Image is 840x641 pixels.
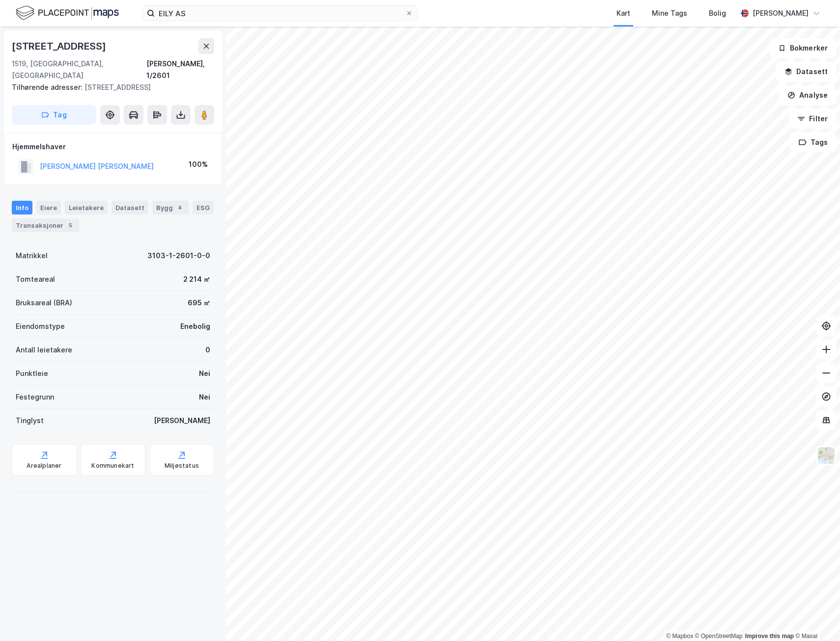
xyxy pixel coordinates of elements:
[12,105,96,125] button: Tag
[790,133,836,152] button: Tags
[652,7,687,19] div: Mine Tags
[188,297,210,309] div: 695 ㎡
[27,462,61,470] div: Arealplaner
[36,201,61,214] div: Eiere
[154,415,210,427] div: [PERSON_NAME]
[16,4,119,22] img: logo.f888ab2527a4732fd821a326f86c7f29.svg
[776,62,836,81] button: Datasett
[16,368,48,379] div: Punktleie
[16,250,48,262] div: Matrikkel
[147,250,210,262] div: 3103-1-2601-0-0
[695,633,743,640] a: OpenStreetMap
[709,7,726,19] div: Bolig
[12,218,79,232] div: Transaksjoner
[189,159,208,170] div: 100%
[12,201,32,214] div: Info
[817,446,836,465] img: Z
[779,85,836,105] button: Analyse
[16,391,54,403] div: Festegrunn
[666,633,693,640] a: Mapbox
[65,220,75,230] div: 5
[791,594,840,641] iframe: Chat Widget
[12,141,214,153] div: Hjemmelshaver
[193,201,214,214] div: ESG
[745,633,794,640] a: Improve this map
[180,320,210,332] div: Enebolig
[146,58,214,81] div: [PERSON_NAME], 1/2601
[16,415,44,427] div: Tinglyst
[770,38,836,58] button: Bokmerker
[16,297,72,309] div: Bruksareal (BRA)
[91,462,134,470] div: Kommunekart
[175,203,185,213] div: 4
[16,273,55,285] div: Tomteareal
[199,391,210,403] div: Nei
[205,344,210,356] div: 0
[152,201,189,214] div: Bygg
[616,7,630,19] div: Kart
[112,201,148,214] div: Datasett
[12,81,206,93] div: [STREET_ADDRESS]
[165,462,199,470] div: Miljøstatus
[12,58,146,81] div: 1519, [GEOGRAPHIC_DATA], [GEOGRAPHIC_DATA]
[199,368,210,379] div: Nei
[16,344,72,356] div: Antall leietakere
[155,6,405,21] input: Søk på adresse, matrikkel, gårdeiere, leietakere eller personer
[12,38,108,54] div: [STREET_ADDRESS]
[16,320,65,332] div: Eiendomstype
[789,109,836,129] button: Filter
[753,7,809,19] div: [PERSON_NAME]
[183,273,210,285] div: 2 214 ㎡
[65,201,108,214] div: Leietakere
[12,83,84,91] span: Tilhørende adresser:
